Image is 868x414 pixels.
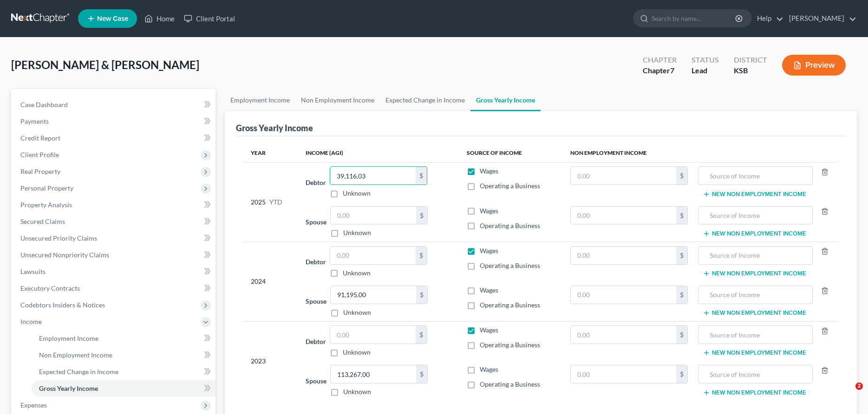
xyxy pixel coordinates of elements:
label: Debtor [306,257,326,267]
span: Wages [480,365,498,373]
div: $ [416,286,427,304]
label: Unknown [343,189,371,198]
input: 0.00 [571,247,676,264]
span: Lawsuits [20,268,46,275]
span: Operating a Business [480,380,540,388]
div: 2023 [251,325,291,396]
a: Non Employment Income [295,89,380,111]
a: Gross Yearly Income [470,89,541,111]
button: New Non Employment Income [703,230,806,237]
a: Executory Contracts [13,280,215,297]
span: [PERSON_NAME] & [PERSON_NAME] [11,58,199,71]
input: 0.00 [331,365,416,383]
label: Unknown [343,308,371,317]
a: Employment Income [32,330,215,347]
label: Unknown [343,387,371,396]
a: Payments [13,113,215,130]
input: 0.00 [571,286,676,304]
span: Wages [480,167,498,175]
th: Non Employment Income [563,144,838,162]
span: Case Dashboard [20,101,68,108]
div: KSB [734,65,767,76]
label: Unknown [343,228,371,237]
button: New Non Employment Income [703,191,806,198]
div: $ [416,207,427,224]
span: Wages [480,207,498,215]
a: Expected Change in Income [32,363,215,380]
iframe: Intercom live chat [836,382,859,405]
button: New Non Employment Income [703,270,806,277]
div: Status [692,55,719,65]
button: New Non Employment Income [703,349,806,357]
label: Unknown [343,268,371,278]
input: 0.00 [330,247,416,264]
span: Wages [480,286,498,294]
span: Income [20,318,42,325]
a: Unsecured Nonpriority Claims [13,247,215,263]
label: Debtor [306,178,326,187]
span: Operating a Business [480,341,540,349]
a: Non Employment Income [32,347,215,363]
input: 0.00 [331,207,416,224]
th: Source of Income [459,144,563,162]
span: Wages [480,326,498,334]
input: 0.00 [571,207,676,224]
input: Source of Income [703,286,808,304]
div: $ [676,365,687,383]
input: 0.00 [331,286,416,304]
a: Case Dashboard [13,96,215,113]
div: Lead [692,65,719,76]
span: Expected Change in Income [39,368,118,376]
input: Source of Income [703,167,808,185]
div: District [734,55,767,65]
span: Operating a Business [480,301,540,309]
span: Secured Claims [20,217,65,225]
div: $ [676,247,687,264]
div: Chapter [643,55,677,65]
div: Gross Yearly Income [236,122,313,134]
a: Client Portal [179,10,240,27]
a: Secured Claims [13,213,215,230]
span: Operating a Business [480,261,540,269]
span: Codebtors Insiders & Notices [20,301,105,309]
a: Credit Report [13,130,215,146]
div: $ [676,167,687,185]
th: Year [243,144,298,162]
div: $ [416,365,427,383]
label: Unknown [343,348,371,357]
div: $ [416,167,427,185]
input: Source of Income [703,365,808,383]
div: Chapter [643,65,677,76]
a: [PERSON_NAME] [784,10,856,27]
input: Search by name... [652,10,737,27]
label: Spouse [306,217,326,227]
span: Gross Yearly Income [39,384,98,392]
div: 2024 [251,246,291,317]
span: Unsecured Nonpriority Claims [20,251,109,259]
input: 0.00 [571,167,676,185]
a: Expected Change in Income [380,89,470,111]
div: $ [416,247,427,264]
span: Operating a Business [480,182,540,190]
label: Debtor [306,337,326,346]
input: 0.00 [571,326,676,344]
label: Spouse [306,296,326,306]
span: Payments [20,117,49,125]
a: Unsecured Priority Claims [13,230,215,247]
div: 2025 [251,166,291,237]
span: Real Property [20,167,60,175]
span: Expenses [20,401,47,409]
a: Lawsuits [13,263,215,280]
input: Source of Income [703,247,808,264]
span: YTD [269,197,282,207]
span: Unsecured Priority Claims [20,234,97,242]
span: Client Profile [20,151,59,159]
label: Spouse [306,376,326,386]
span: Non Employment Income [39,351,112,359]
div: $ [676,286,687,304]
div: $ [416,326,427,344]
span: Credit Report [20,134,60,142]
a: Home [140,10,179,27]
span: New Case [97,15,128,22]
div: $ [676,326,687,344]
